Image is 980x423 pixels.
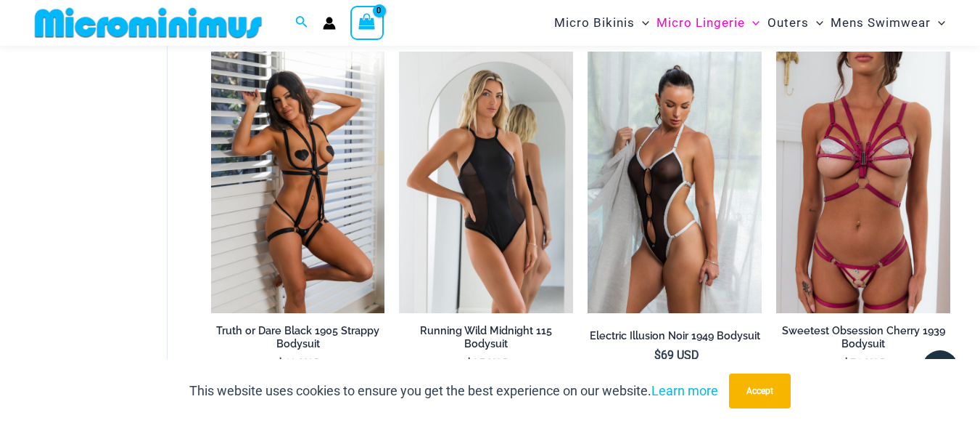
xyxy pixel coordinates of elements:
span: Outers [767,4,809,41]
span: Micro Bikinis [554,4,635,41]
h2: Electric Illusion Noir 1949 Bodysuit [588,329,762,343]
a: Micro LingerieMenu ToggleMenu Toggle [653,4,763,41]
a: Sweetest Obsession Cherry 1129 Bra 6119 Bottom 1939 Bodysuit 09Sweetest Obsession Cherry 1129 Bra... [776,52,950,313]
bdi: 69 USD [654,348,699,362]
img: Running Wild Midnight 115 Bodysuit 02 [399,52,573,313]
a: Learn more [651,383,718,398]
a: Search icon link [295,14,308,32]
button: Accept [729,374,791,408]
a: OutersMenu ToggleMenu Toggle [764,4,827,41]
span: $ [843,357,849,371]
img: MM SHOP LOGO FLAT [29,7,268,39]
nav: Site Navigation [548,2,951,44]
span: $ [277,357,284,371]
a: Electric Illusion Noir 1949 Bodysuit [588,329,762,348]
img: Electric Illusion Noir 1949 Bodysuit 03 [588,52,762,313]
a: Truth or Dare Black 1905 Strappy Bodysuit [211,324,385,357]
iframe: TrustedSite Certified [36,49,167,339]
a: Running Wild Midnight 115 Bodysuit [399,324,573,357]
span: $ [466,357,472,371]
a: Mens SwimwearMenu ToggleMenu Toggle [827,4,949,41]
span: Micro Lingerie [656,4,745,41]
h2: Running Wild Midnight 115 Bodysuit [399,324,573,351]
span: $ [654,348,661,362]
bdi: 85 USD [466,357,511,371]
span: Menu Toggle [931,4,945,41]
bdi: 69 USD [277,357,322,371]
a: Electric Illusion Noir 1949 Bodysuit 03Electric Illusion Noir 1949 Bodysuit 04Electric Illusion N... [588,52,762,313]
span: Menu Toggle [809,4,823,41]
a: Running Wild Midnight 115 Bodysuit 02Running Wild Midnight 115 Bodysuit 12Running Wild Midnight 1... [399,52,573,313]
h2: Sweetest Obsession Cherry 1939 Bodysuit [776,324,950,351]
img: Sweetest Obsession Cherry 1129 Bra 6119 Bottom 1939 Bodysuit 10 [776,52,950,313]
span: Mens Swimwear [831,4,931,41]
a: Sweetest Obsession Cherry 1939 Bodysuit [776,324,950,357]
span: Menu Toggle [745,4,759,41]
a: Truth or Dare Black 1905 Bodysuit 611 Micro 07Truth or Dare Black 1905 Bodysuit 611 Micro 05Truth... [211,52,385,313]
a: View Shopping Cart, empty [350,6,384,39]
span: Menu Toggle [635,4,649,41]
img: Truth or Dare Black 1905 Bodysuit 611 Micro 07 [211,52,385,313]
h2: Truth or Dare Black 1905 Strappy Bodysuit [211,324,385,351]
bdi: 51 USD [843,357,888,371]
a: Micro BikinisMenu ToggleMenu Toggle [551,4,653,41]
p: This website uses cookies to ensure you get the best experience on our website. [189,380,718,402]
a: Account icon link [323,17,336,30]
